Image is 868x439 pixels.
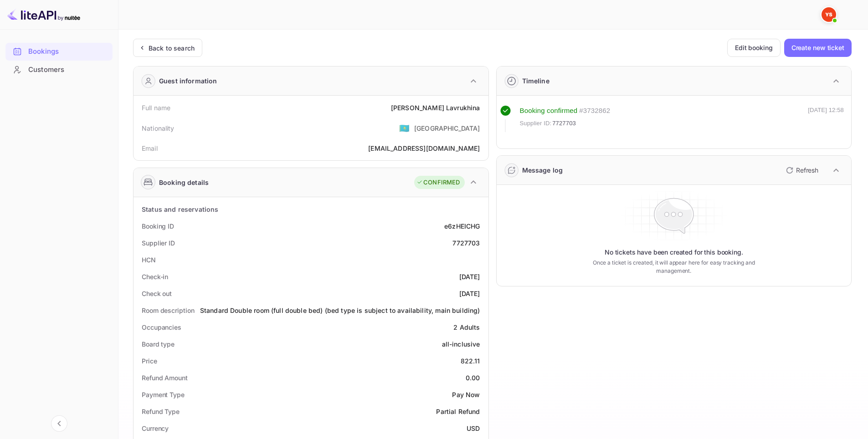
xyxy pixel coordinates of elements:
div: Booking ID [142,221,174,231]
div: Payment Type [142,390,185,399]
div: [DATE] [459,272,480,281]
a: Bookings [5,43,113,60]
button: Collapse navigation [51,415,67,432]
div: CONFIRMED [416,178,460,187]
a: Customers [5,61,113,78]
p: Refresh [796,165,818,175]
div: Check-in [142,272,168,281]
div: Back to search [149,43,195,53]
div: USD [467,424,480,433]
button: Create new ticket [784,39,852,57]
div: 2 Adults [453,322,480,332]
div: Occupancies [142,322,181,332]
div: Price [142,356,157,366]
div: [PERSON_NAME] Lavrukhina [391,103,480,112]
div: Check out [142,289,172,298]
div: [DATE] 12:58 [808,106,844,132]
div: Status and reservations [142,204,218,214]
div: Message log [522,165,563,175]
div: Currency [142,424,169,433]
div: [EMAIL_ADDRESS][DOMAIN_NAME] [368,143,480,153]
div: Guest information [159,76,217,86]
div: Supplier ID [142,238,175,248]
div: Board type [142,339,175,349]
div: Customers [5,61,113,79]
button: Edit booking [727,39,781,57]
div: Timeline [522,76,550,86]
span: United States [399,120,410,136]
img: LiteAPI logo [7,7,80,22]
div: # 3732862 [579,106,610,116]
div: 0.00 [466,373,480,383]
img: Yandex Support [822,7,836,22]
div: Room description [142,306,194,315]
div: Partial Refund [436,407,480,416]
div: Email [142,143,158,153]
span: Supplier ID: [520,119,552,128]
p: Once a ticket is created, it will appear here for easy tracking and management. [578,259,769,275]
div: Refund Amount [142,373,188,383]
div: all-inclusive [442,339,480,349]
div: Refund Type [142,407,180,416]
div: 822.11 [461,356,480,366]
div: Booking details [159,178,209,187]
div: Bookings [28,46,108,57]
div: e6zHEICHG [444,221,480,231]
div: Pay Now [452,390,480,399]
div: Customers [28,65,108,75]
div: Booking confirmed [520,106,578,116]
div: [DATE] [459,289,480,298]
button: Refresh [781,163,822,178]
div: HCN [142,255,156,265]
div: Bookings [5,43,113,61]
div: Standard Double room (full double bed) (bed type is subject to availability, main building) [200,306,480,315]
p: No tickets have been created for this booking. [605,248,743,257]
div: Full name [142,103,170,112]
div: Nationality [142,123,175,133]
span: 7727703 [552,119,576,128]
div: [GEOGRAPHIC_DATA] [414,123,480,133]
div: 7727703 [452,238,480,248]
